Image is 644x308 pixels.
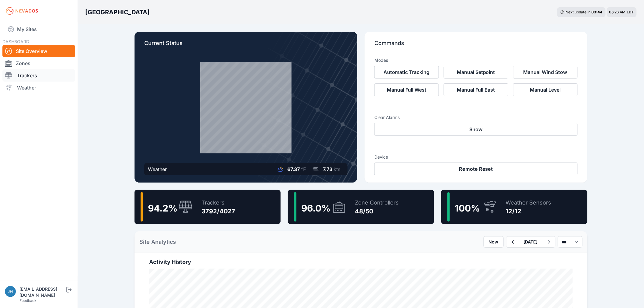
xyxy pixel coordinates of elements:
button: Manual Full East [444,83,508,96]
span: 94.2 % [148,203,177,214]
img: Nevados [5,6,39,16]
a: Trackers [2,69,75,82]
span: 96.0 % [301,203,331,214]
button: Snow [374,123,578,136]
button: Now [484,236,504,248]
div: Weather [148,166,167,173]
a: Weather [2,82,75,94]
button: Remote Reset [374,163,578,175]
h3: [GEOGRAPHIC_DATA] [85,8,150,16]
h2: Site Analytics [139,238,176,246]
span: 06:26 AM [609,10,626,14]
button: Manual Level [513,83,578,96]
a: 94.2%Trackers3792/4027 [135,190,281,224]
p: Commands [374,39,578,52]
button: [DATE] [519,236,543,247]
a: 100%Weather Sensors12/12 [441,190,587,224]
span: EDT [627,10,634,14]
span: 7.73 [323,166,332,172]
h2: Activity History [149,258,573,266]
h3: Clear Alarms [374,114,578,121]
span: Next update in [566,10,591,14]
div: Weather Sensors [506,198,551,207]
a: My Sites [2,22,75,37]
div: Zone Controllers [355,198,399,207]
button: Manual Wind Stow [513,66,578,79]
a: Feedback [19,298,37,303]
div: Trackers [201,198,235,207]
p: Current Status [144,39,348,52]
h3: Modes [374,57,388,63]
button: Manual Setpoint [444,66,508,79]
button: Manual Full West [374,83,439,96]
a: 96.0%Zone Controllers48/50 [288,190,434,224]
a: Zones [2,57,75,69]
div: 3792/4027 [201,207,235,215]
span: kts [334,166,340,172]
a: Site Overview [2,45,75,57]
div: 03 : 44 [592,10,603,15]
img: jhaberkorn@invenergy.com [5,286,16,297]
h3: Device [374,154,578,160]
span: °F [301,166,306,172]
span: DASHBOARD [2,39,29,44]
nav: Breadcrumb [85,4,150,20]
div: 12/12 [506,207,551,215]
button: Automatic Tracking [374,66,439,79]
div: 48/50 [355,207,399,215]
span: 100 % [455,203,480,214]
div: [EMAIL_ADDRESS][DOMAIN_NAME] [19,286,65,298]
span: 67.37 [287,166,300,172]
